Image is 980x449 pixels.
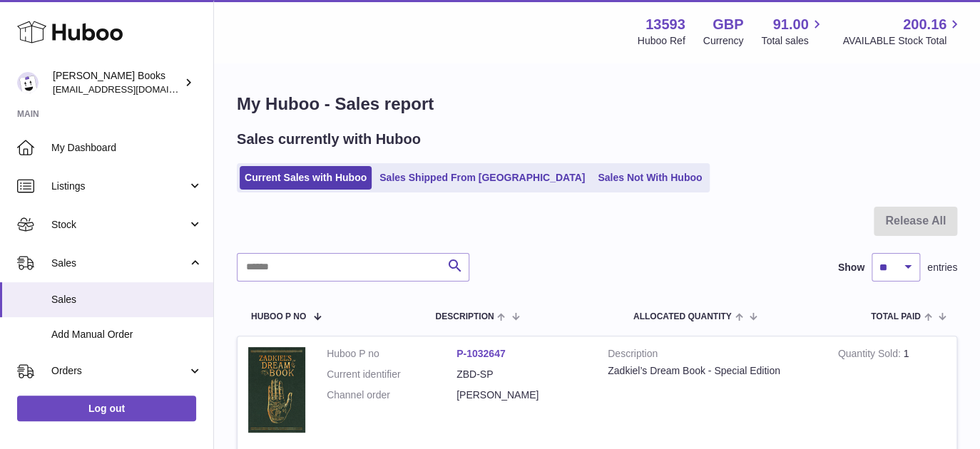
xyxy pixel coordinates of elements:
[456,348,506,359] a: P-1032647
[240,166,372,190] a: Current Sales with Huboo
[51,218,188,232] span: Stock
[51,180,188,193] span: Listings
[827,336,956,447] td: 1
[374,166,590,190] a: Sales Shipped From [GEOGRAPHIC_DATA]
[772,15,808,34] span: 91.00
[593,166,707,190] a: Sales Not With Huboo
[248,347,305,433] img: 1739985048.jpg
[51,257,188,270] span: Sales
[53,83,210,95] span: [EMAIL_ADDRESS][DOMAIN_NAME]
[17,396,196,421] a: Log out
[456,388,586,402] dd: [PERSON_NAME]
[842,34,963,48] span: AVAILABLE Stock Total
[842,15,963,48] a: 200.16 AVAILABLE Stock Total
[871,312,921,321] span: Total paid
[327,347,456,361] dt: Huboo P no
[435,312,494,321] span: Description
[927,261,957,274] span: entries
[327,368,456,381] dt: Current identifier
[608,364,817,378] div: Zadkiel’s Dream Book - Special Edition
[761,34,825,48] span: Total sales
[51,293,203,306] span: Sales
[51,328,203,341] span: Add Manual Order
[237,93,957,115] h1: My Huboo - Sales report
[645,15,685,34] strong: 13593
[903,15,946,34] span: 200.16
[17,72,39,93] img: info@troybooks.co.uk
[51,364,188,378] span: Orders
[638,34,685,48] div: Huboo Ref
[633,312,732,321] span: ALLOCATED Quantity
[761,15,825,48] a: 91.00 Total sales
[608,347,817,364] strong: Description
[237,130,421,149] h2: Sales currently with Huboo
[838,348,904,363] strong: Quantity Sold
[251,312,306,321] span: Huboo P no
[456,368,586,381] dd: ZBD-SP
[713,15,743,34] strong: GBP
[838,261,864,274] label: Show
[327,388,456,402] dt: Channel order
[703,34,744,48] div: Currency
[53,69,181,96] div: [PERSON_NAME] Books
[51,141,203,155] span: My Dashboard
